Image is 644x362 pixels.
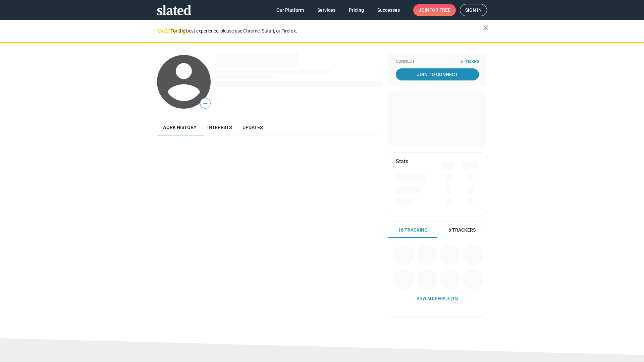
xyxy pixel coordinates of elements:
a: Services [312,4,341,16]
mat-icon: close [482,24,490,32]
span: Services [317,4,335,16]
span: 6 Trackers [461,59,479,64]
span: — [200,99,210,108]
a: Work history [157,119,202,135]
span: Pricing [349,4,364,16]
mat-icon: warning [158,26,166,35]
span: Join To Connect [397,68,478,80]
span: 16 Tracking [398,227,428,233]
span: Successes [377,4,400,16]
div: For the best experience, please use Chrome, Safari, or Firefox. [170,26,483,36]
mat-card-title: Stats [396,158,408,165]
a: View all People (16) [417,296,458,302]
span: Updates [243,125,263,130]
span: for free [429,4,450,16]
a: Our Platform [271,4,309,16]
a: Pricing [343,4,369,16]
span: Sign in [465,4,482,16]
span: Work history [162,125,197,130]
a: Joinfor free [413,4,456,16]
a: Updates [237,119,268,135]
a: Interests [202,119,237,135]
a: Successes [372,4,405,16]
a: Sign in [460,4,487,16]
a: Join To Connect [396,68,479,80]
div: Connect [396,59,479,64]
span: Join [419,4,450,16]
span: 6 Trackers [448,227,476,233]
span: Our Platform [276,4,304,16]
span: Interests [207,125,232,130]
